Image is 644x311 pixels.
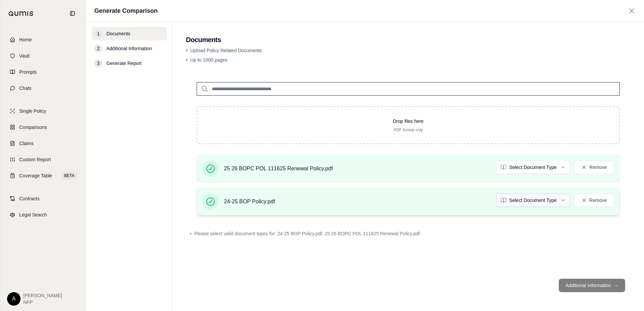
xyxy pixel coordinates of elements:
div: 2 [94,44,102,53]
a: Legal Search [4,207,82,222]
span: Contracts [19,195,39,202]
span: Generate Report [106,60,141,67]
a: Prompts [4,65,82,79]
span: Coverage Table [19,172,52,179]
button: Remove [574,161,614,174]
span: Up to 1000 pages [190,57,228,63]
div: A [7,292,21,306]
span: 25 26 BOPC POL 111625 Renewal Policy.pdf [224,165,333,173]
span: BETA [62,172,76,179]
span: 24-25 BOP Policy.pdf [224,198,275,206]
a: Single Policy [4,104,82,118]
div: 1 [94,30,102,38]
h2: Documents [186,35,631,44]
span: Comparisons [19,124,47,131]
span: Single Policy [19,108,46,114]
button: Remove [574,194,614,207]
span: Chats [19,85,32,92]
span: Upload Policy Related Documents [190,48,262,53]
a: Vault [4,48,82,63]
a: Comparisons [4,120,82,135]
span: Home [19,36,32,43]
span: Vault [19,53,30,59]
div: 3 [94,59,102,67]
span: NFP [23,299,62,306]
span: Legal Search [19,211,47,218]
span: [PERSON_NAME] [23,292,62,299]
p: Drop files here [208,118,608,125]
span: Prompts [19,69,37,75]
span: • [186,48,188,53]
span: Additional Information [106,45,152,52]
span: Documents [106,30,130,37]
a: Coverage TableBETA [4,168,82,183]
span: Custom Report [19,156,51,163]
h1: Generate Comparison [94,6,158,15]
img: Qumis Logo [8,11,34,16]
a: Chats [4,81,82,96]
span: Please select valid document types for: 24-25 BOP Policy.pdf, 25 26 BOPC POL 111625 Renewal Polic... [194,230,420,237]
a: Custom Report [4,152,82,167]
p: PDF format only [208,127,608,133]
span: • [186,57,188,63]
a: Claims [4,136,82,151]
a: Contracts [4,191,82,206]
button: Collapse sidebar [67,8,78,19]
span: • [190,230,192,237]
a: Home [4,32,82,47]
span: Claims [19,140,34,147]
